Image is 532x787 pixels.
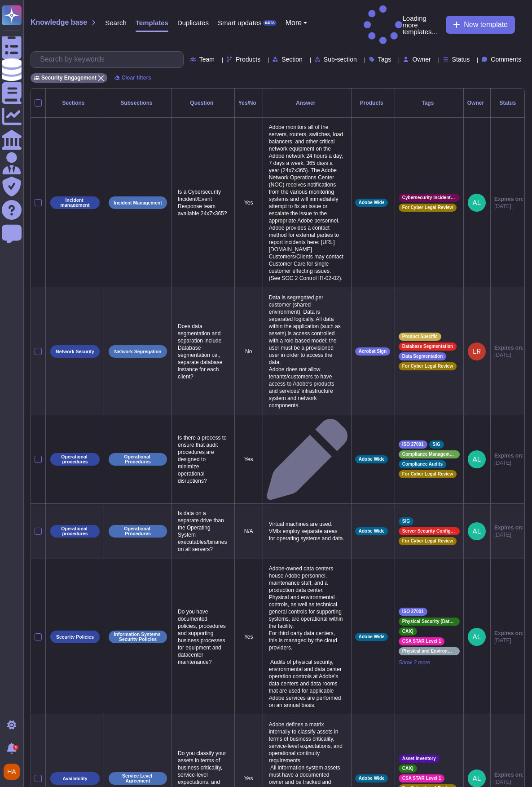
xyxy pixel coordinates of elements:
span: [DATE] [494,531,523,538]
p: Do you have documented policies, procedures and supporting business processes for equipment and d... [176,606,231,668]
span: For Cyber Legal Review [402,472,453,476]
p: Security Policies [56,635,94,640]
span: Physical Security (Data Centers/Server Rooms) [402,619,456,624]
p: Adobe monitors all of the servers, routers, switches, load balancers, and other critical network ... [267,121,347,284]
div: Subsections [108,100,168,106]
span: Knowledge base [31,19,87,26]
span: [DATE] [494,637,523,644]
span: Database Segmentation [402,344,453,349]
span: Compliance Management [402,452,456,457]
p: Is data on a separate drive than the Operating System executables/binaries on all servers? [176,507,231,555]
span: Product Specific [402,334,438,339]
span: Sub-section [324,56,357,62]
span: CSA STAR Level 1 [402,776,441,781]
p: Availability [62,776,87,781]
span: Acrobat Sign [359,349,387,354]
p: Data is segregated per customer (shared environment). Data is separated logically. All data withi... [267,292,347,411]
span: CSA STAR Level 1 [402,639,441,644]
span: Asset Inventory [402,756,436,761]
p: Yes [238,775,259,782]
span: Smart updates [218,19,262,26]
span: CAIQ [402,766,413,771]
img: user [468,628,486,646]
span: Expires on: [494,196,523,203]
p: Network Segregation [114,349,161,354]
span: Adobe Wide [359,776,385,781]
span: Expires on: [494,771,523,778]
div: Answer [267,100,347,106]
p: Yes [238,633,259,640]
span: Data Segmentation [402,354,443,359]
span: ISO 27001 [402,609,424,614]
span: CAIQ [402,629,413,634]
input: Search by keywords [35,52,183,67]
span: Clear filters [122,75,151,80]
p: Is a Cybersecurity Incident/Event Response team available 24x7x365? [176,186,231,219]
span: Adobe Wide [359,529,385,534]
span: SIG [433,442,440,447]
p: Service Level Agreement [112,774,164,783]
p: N/A [238,528,259,535]
span: Status [452,56,470,62]
button: More [286,19,308,27]
p: Virtual machines are used. VMIs employ separate areas for operating systems and data. [267,518,347,544]
span: Show 2 more [399,659,460,666]
div: Status [494,100,523,106]
span: Team [199,56,215,62]
img: user [468,450,486,468]
p: Incident Management [114,200,162,205]
p: Operational procedures [53,454,97,464]
p: Loading more templates... [364,5,441,44]
span: [DATE] [494,778,523,786]
span: Physical and Environmental Controls [402,649,456,654]
span: Products [236,56,260,62]
span: Expires on: [494,452,523,459]
div: Sections [49,100,100,106]
span: [DATE] [494,203,523,210]
img: user [4,764,20,780]
p: Operational procedures [53,526,97,536]
span: [DATE] [494,459,523,467]
span: Duplicates [177,19,209,26]
span: Templates [136,19,168,26]
span: Server Security Configuration Management [402,529,456,534]
span: Expires on: [494,630,523,637]
span: Expires on: [494,524,523,531]
div: Tags [399,100,460,106]
button: user [2,762,26,782]
div: Owner [467,100,487,106]
span: For Cyber Legal Review [402,205,453,210]
span: ISO 27001 [402,442,424,447]
span: New template [464,21,508,28]
div: Products [355,100,391,106]
p: Information Systems Security Policies [112,632,164,641]
p: Adobe-owned data centers house Adobe personnel, maintenance staff, and a production data center. ... [267,563,347,711]
div: Question [176,100,231,106]
p: Incident management [53,198,97,207]
p: No [238,348,259,355]
span: Section [281,56,303,62]
span: Tags [378,56,391,62]
span: Adobe Wide [359,200,385,205]
div: BETA [263,20,276,26]
span: Comments [491,56,521,62]
img: user [468,522,486,540]
span: Compliance Audits [402,462,443,467]
span: SIG [402,519,410,524]
p: Network Security [56,349,94,354]
div: Yes/No [238,100,259,106]
span: For Cyber Legal Review [402,539,453,543]
div: 6 [13,745,18,750]
p: Is there a process to ensure that audit procedures are designed to minimize operational disruptions? [176,432,231,487]
span: Owner [412,56,431,62]
span: Search [105,19,127,26]
span: Adobe Wide [359,457,385,462]
span: More [286,19,302,27]
p: Operational Procedures [112,454,164,464]
p: Yes [238,199,259,206]
span: For Cyber Legal Review [402,364,453,369]
span: Adobe Wide [359,635,385,639]
span: Cybersecurity Incident Management [402,196,456,200]
span: Security Engagement [41,75,97,80]
img: user [468,194,486,212]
